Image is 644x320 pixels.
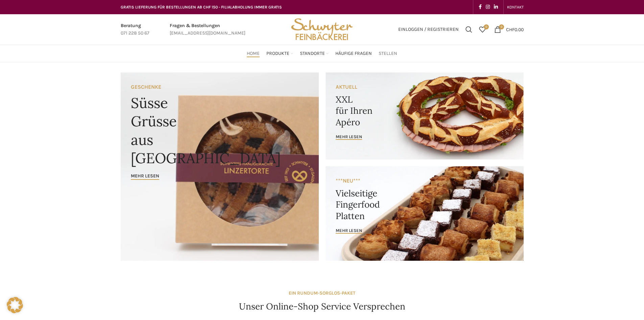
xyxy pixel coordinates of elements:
[326,72,524,159] a: Banner link
[379,47,397,60] a: Stellen
[506,26,515,32] span: CHF
[239,300,405,313] h4: Unser Online-Shop Service Versprechen
[507,5,524,9] span: KONTAKT
[491,23,527,36] a: 0 CHF0.00
[398,27,459,32] span: Einloggen / Registrieren
[484,24,489,29] span: 0
[247,47,260,60] a: Home
[289,26,355,32] a: Site logo
[300,50,325,57] span: Standorte
[335,50,372,57] span: Häufige Fragen
[335,47,372,60] a: Häufige Fragen
[289,290,355,296] strong: EIN RUNDUM-SORGLOS-PAKET
[462,23,476,36] a: Suchen
[476,23,489,36] a: 0
[476,23,489,36] div: Meine Wunschliste
[289,14,355,45] img: Bäckerei Schwyter
[477,2,484,12] a: Facebook social link
[121,5,282,9] span: GRATIS LIEFERUNG FÜR BESTELLUNGEN AB CHF 150 - FILIALABHOLUNG IMMER GRATIS
[247,50,260,57] span: Home
[170,22,245,37] a: Infobox link
[117,47,527,60] div: Main navigation
[121,22,149,37] a: Infobox link
[379,50,397,57] span: Stellen
[266,47,293,60] a: Produkte
[504,0,527,14] div: Secondary navigation
[499,24,504,29] span: 0
[266,50,289,57] span: Produkte
[121,72,319,261] a: Banner link
[326,166,524,261] a: Banner link
[300,47,329,60] a: Standorte
[506,26,524,32] bdi: 0.00
[484,2,492,12] a: Instagram social link
[492,2,500,12] a: Linkedin social link
[395,23,462,36] a: Einloggen / Registrieren
[507,0,524,14] a: KONTAKT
